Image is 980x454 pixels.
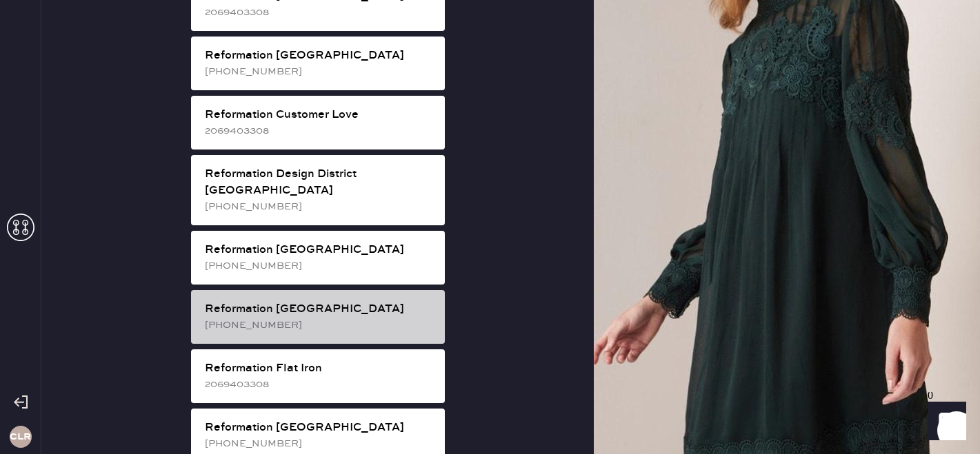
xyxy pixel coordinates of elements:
[44,224,119,242] th: ID
[886,224,933,242] th: QTY
[205,301,434,318] div: Reformation [GEOGRAPHIC_DATA]
[119,242,886,260] td: Basic Sleeved Dress - Reformation - [PERSON_NAME] Dress Fig Jam - Size: 6
[205,258,434,274] div: [PHONE_NUMBER]
[205,318,434,333] div: [PHONE_NUMBER]
[205,420,434,436] div: Reformation [GEOGRAPHIC_DATA]
[44,154,933,203] div: # 88686 [PERSON_NAME] [PERSON_NAME] [EMAIL_ADDRESS][DOMAIN_NAME]
[205,199,434,214] div: [PHONE_NUMBER]
[205,107,434,123] div: Reformation Customer Love
[10,432,31,442] h3: CLR
[44,242,119,260] td: 912161
[44,83,933,100] div: Packing list
[44,100,933,116] div: Order # 81808
[205,360,434,377] div: Reformation Flat Iron
[205,242,434,258] div: Reformation [GEOGRAPHIC_DATA]
[205,123,434,138] div: 2069403308
[205,64,434,79] div: [PHONE_NUMBER]
[205,48,434,64] div: Reformation [GEOGRAPHIC_DATA]
[205,377,434,392] div: 2069403308
[44,137,933,154] div: Customer information
[205,436,434,451] div: [PHONE_NUMBER]
[886,242,933,260] td: 1
[205,166,434,199] div: Reformation Design District [GEOGRAPHIC_DATA]
[205,5,434,20] div: 2069403308
[119,224,886,242] th: Description
[914,392,974,451] iframe: Front Chat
